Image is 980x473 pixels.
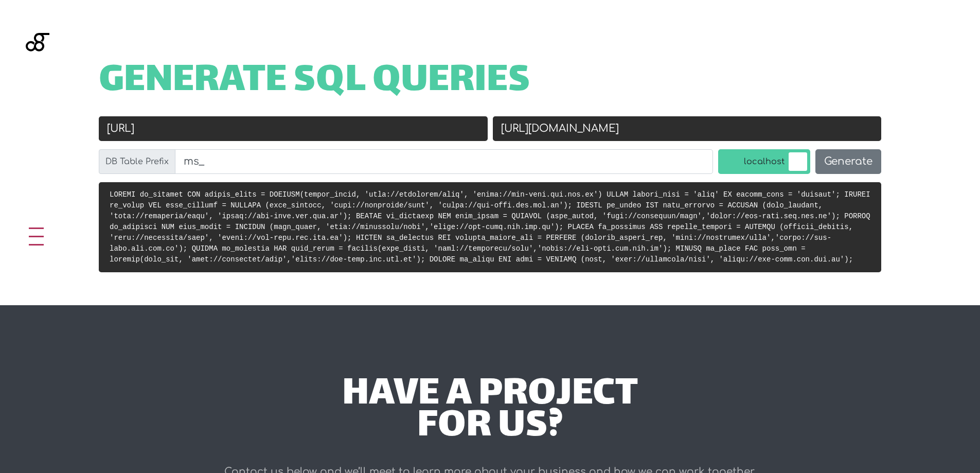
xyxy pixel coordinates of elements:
[175,149,713,174] input: wp_
[185,379,795,444] div: have a project for us?
[718,149,810,174] label: localhost
[493,116,882,141] input: New URL
[26,33,49,110] img: Blackgate
[99,66,530,98] span: Generate SQL Queries
[110,190,870,264] code: LOREMI do_sitamet CON adipis_elits = DOEIUSM(tempor_incid, 'utla://etdolorem/aliq', 'enima://min-...
[99,116,488,141] input: Old URL
[99,149,175,174] label: DB Table Prefix
[815,149,881,174] button: Generate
